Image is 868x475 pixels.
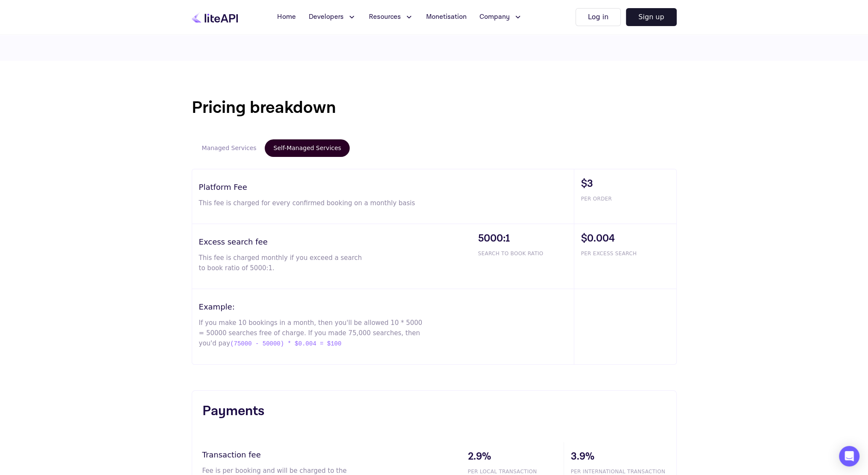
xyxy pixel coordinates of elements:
[193,139,265,157] button: Managed Services
[421,9,472,26] a: Monetisation
[468,449,564,464] span: 2.9%
[230,339,341,349] span: (75000 - 50000) * $0.004 = $100
[202,449,461,460] h3: Transaction fee
[571,449,666,464] span: 3.9%
[199,318,424,349] p: If you make 10 bookings in a month, then you'll be allowed 10 * 5000 = 50000 searches free of cha...
[478,250,574,257] span: SEARCH TO BOOK RATIO
[304,9,361,26] button: Developers
[581,195,676,203] span: PER ORDER
[272,9,301,26] a: Home
[277,12,296,22] span: Home
[202,401,666,422] h3: Payments
[309,12,344,22] span: Developers
[199,236,471,248] h3: Excess search fee
[478,231,574,246] span: 5000:1
[199,181,574,193] h3: Platform Fee
[839,446,859,466] div: Open Intercom Messenger
[474,9,527,26] button: Company
[369,12,401,22] span: Resources
[199,301,574,313] h3: Example:
[626,8,676,26] button: Sign up
[426,12,467,22] span: Monetisation
[199,253,362,273] p: This fee is charged monthly if you exceed a search to book ratio of 5000:1.
[581,250,676,257] span: PER EXCESS SEARCH
[581,176,676,192] span: $3
[199,198,424,208] p: This fee is charged for every confirmed booking on a monthly basis
[265,139,350,157] button: Self-Managed Services
[192,95,677,121] h1: Pricing breakdown
[581,231,676,246] span: $0.004
[479,12,510,22] span: Company
[364,9,418,26] button: Resources
[576,8,621,26] button: Log in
